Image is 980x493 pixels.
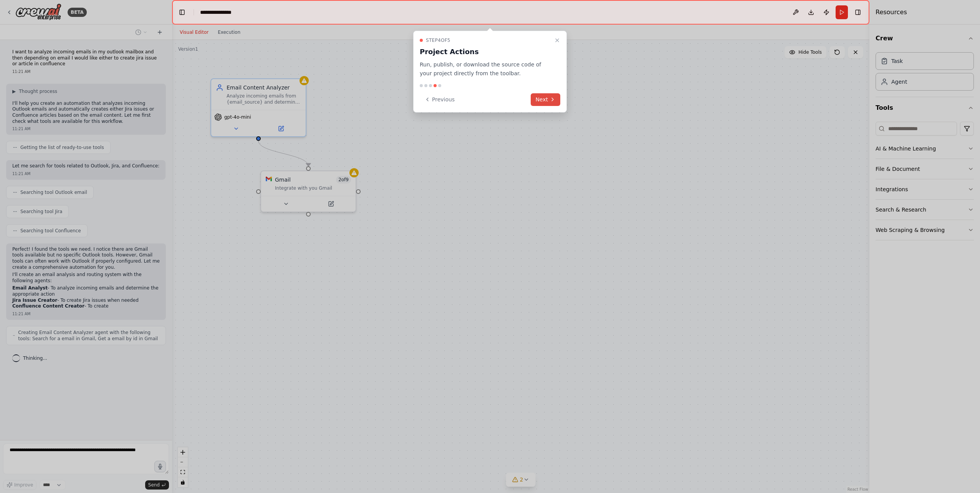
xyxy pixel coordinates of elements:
h3: Project Actions [420,46,551,57]
button: Next [531,93,560,106]
button: Close walkthrough [553,36,562,45]
button: Hide left sidebar [177,7,187,18]
span: Step 4 of 5 [426,37,450,43]
p: Run, publish, or download the source code of your project directly from the toolbar. [420,60,551,78]
button: Previous [420,93,459,106]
